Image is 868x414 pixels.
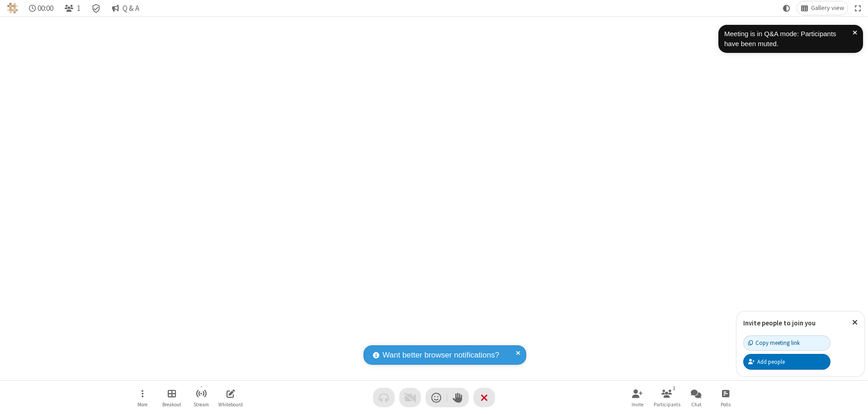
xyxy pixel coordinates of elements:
[77,4,80,13] span: 1
[683,385,710,410] button: Open chat
[779,1,794,15] button: Using system theme
[217,385,244,410] button: Open shared whiteboard
[845,311,864,334] button: Close popover
[193,402,209,407] span: Stream
[218,402,243,407] span: Whiteboard
[7,3,18,14] img: QA Selenium DO NOT DELETE OR CHANGE
[473,388,495,407] button: End or leave meeting
[748,339,800,347] div: Copy meeting link
[373,388,395,407] button: Audio problem - check your Internet connection or call by phone
[743,354,830,369] button: Add people
[25,1,57,15] div: Timer
[188,385,215,410] button: Start streaming
[632,402,643,407] span: Invite
[158,385,185,410] button: Manage Breakout Rooms
[108,1,143,15] button: Q & A
[712,385,739,410] button: Open poll
[654,402,680,407] span: Participants
[670,384,678,392] div: 1
[382,349,499,361] span: Want better browser notifications?
[137,402,147,407] span: More
[162,402,181,407] span: Breakout
[61,1,84,15] button: Open participant list
[653,385,680,410] button: Open participant list
[721,402,731,407] span: Polls
[38,4,53,13] span: 00:00
[425,388,447,407] button: Send a reaction
[743,335,830,351] button: Copy meeting link
[129,385,156,410] button: Open menu
[811,5,844,12] span: Gallery view
[743,319,816,327] label: Invite people to join you
[851,1,865,15] button: Fullscreen
[624,385,651,410] button: Invite participants (⌘+Shift+I)
[123,4,139,13] span: Q & A
[447,388,469,407] button: Raise hand
[399,388,421,407] button: Video
[797,1,848,15] button: Change layout
[724,29,853,49] div: Meeting is in Q&A mode: Participants have been muted.
[88,1,105,15] div: Meeting details Encryption enabled
[691,402,702,407] span: Chat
